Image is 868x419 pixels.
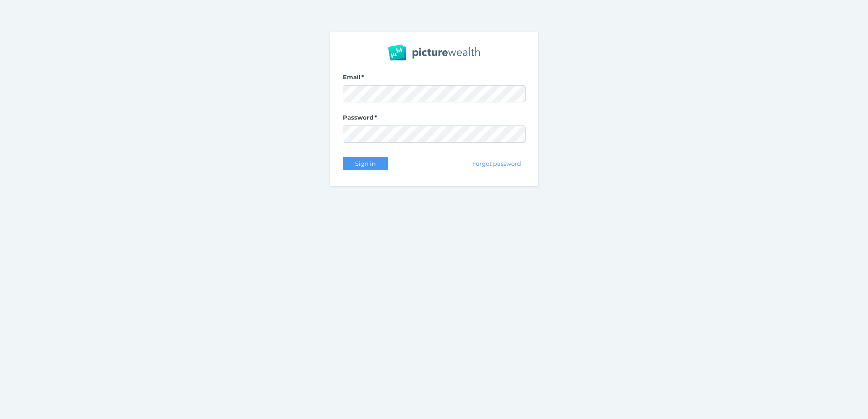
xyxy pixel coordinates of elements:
img: PW [388,44,480,61]
span: Forgot password [468,160,525,167]
label: Email [343,73,526,85]
button: Forgot password [468,157,525,170]
button: Sign in [343,157,388,170]
label: Password [343,114,526,125]
span: Sign in [351,160,379,167]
